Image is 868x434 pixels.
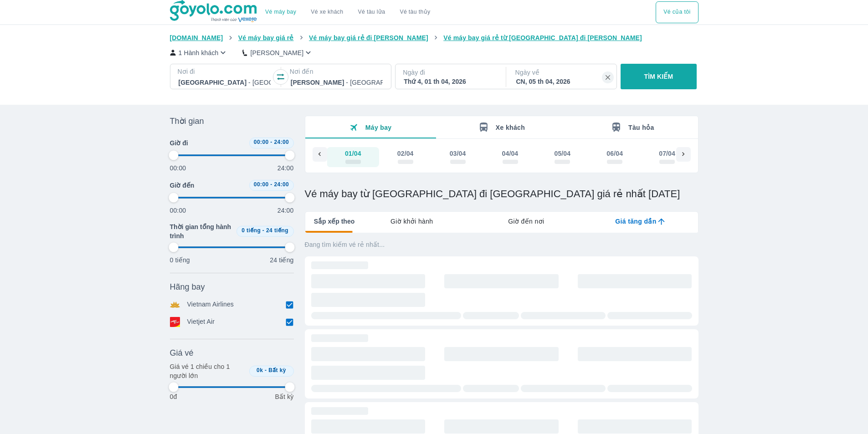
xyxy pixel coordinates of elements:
[250,48,303,57] p: [PERSON_NAME]
[270,139,272,145] span: -
[397,149,414,158] div: 02/04
[170,347,194,358] span: Giá vé
[266,227,288,234] span: 24 tiếng
[170,33,699,42] nav: breadcrumb
[351,1,393,23] a: Vé tàu lửa
[615,217,656,226] span: Giá tăng dần
[515,68,609,77] p: Ngày về
[170,222,233,240] span: Thời gian tổng hành trình
[443,34,642,41] span: Vé máy bay giá rẻ từ [GEOGRAPHIC_DATA] đi [PERSON_NAME]
[502,149,519,158] div: 04/04
[274,181,289,188] span: 24:00
[170,116,204,127] span: Thời gian
[404,77,496,86] div: Thứ 4, 01 th 04, 2026
[275,392,293,401] p: Bất kỳ
[242,48,313,57] button: [PERSON_NAME]
[170,392,177,401] p: 0đ
[365,124,392,131] span: Máy bay
[170,163,186,173] p: 00:00
[290,67,384,76] p: Nơi đến
[354,212,698,231] div: lab API tabs example
[170,281,205,292] span: Hãng bay
[644,72,673,81] p: TÌM KIẾM
[392,1,437,23] button: Vé tàu thủy
[170,255,190,265] p: 0 tiếng
[516,77,608,86] div: CN, 05 th 04, 2026
[187,300,234,310] p: Vietnam Airlines
[170,48,228,57] button: 1 Hành khách
[305,188,699,200] h1: Vé máy bay từ [GEOGRAPHIC_DATA] đi [GEOGRAPHIC_DATA] giá rẻ nhất [DATE]
[187,317,215,327] p: Vietjet Air
[554,149,570,158] div: 05/04
[496,124,525,131] span: Xe khách
[621,64,697,89] button: TÌM KIẾM
[258,1,437,23] div: choose transportation mode
[450,149,466,158] div: 03/04
[628,124,654,131] span: Tàu hỏa
[241,227,261,234] span: 0 tiếng
[309,34,428,41] span: Vé máy bay giá rẻ đi [PERSON_NAME]
[656,1,698,23] button: Vé của tôi
[274,139,289,145] span: 24:00
[170,362,246,380] p: Giá vé 1 chiều cho 1 người lớn
[606,149,623,158] div: 06/04
[170,206,186,215] p: 00:00
[238,34,294,41] span: Vé máy bay giá rẻ
[270,255,293,265] p: 24 tiếng
[659,149,675,158] div: 07/04
[277,163,294,173] p: 24:00
[254,181,269,188] span: 00:00
[170,34,223,41] span: [DOMAIN_NAME]
[314,217,355,226] span: Sắp xếp theo
[403,68,497,77] p: Ngày đi
[311,9,343,15] a: Vé xe khách
[508,217,544,226] span: Giờ đến nơi
[265,9,296,15] a: Vé máy bay
[262,227,264,234] span: -
[305,240,699,249] p: Đang tìm kiếm vé rẻ nhất...
[170,181,195,190] span: Giờ đến
[277,206,294,215] p: 24:00
[170,138,188,148] span: Giờ đi
[254,139,269,145] span: 00:00
[345,149,361,158] div: 01/04
[265,367,267,373] span: -
[270,181,272,188] span: -
[179,48,219,57] p: 1 Hành khách
[656,1,698,23] div: choose transportation mode
[268,367,286,373] span: Bất kỳ
[257,367,263,373] span: 0k
[390,217,433,226] span: Giờ khởi hành
[178,67,272,76] p: Nơi đi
